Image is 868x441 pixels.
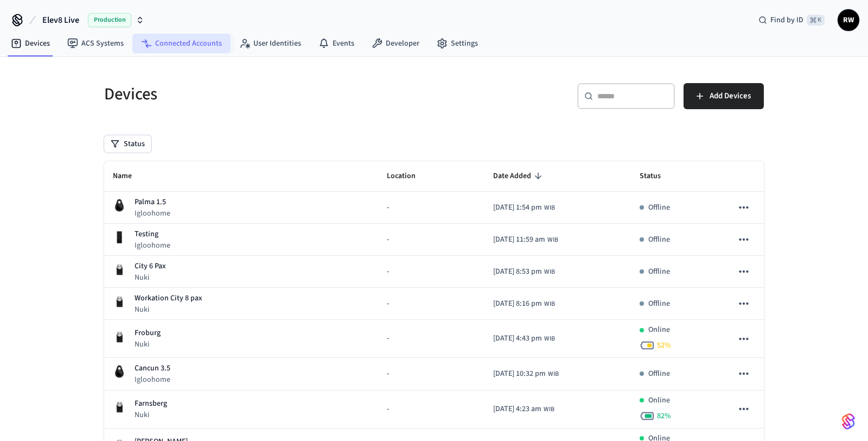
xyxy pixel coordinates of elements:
[544,334,555,344] span: WIB
[104,135,151,153] button: Status
[113,295,126,308] img: Nuki Smart Lock 3.0 Pro Black, Front
[135,339,161,350] p: Nuki
[493,333,555,344] div: Asia/Jakarta
[493,266,555,278] div: Asia/Jakarta
[42,14,79,27] span: Elev8 Live
[132,34,231,53] a: Connected Accounts
[387,202,389,213] span: -
[135,304,202,315] p: Nuki
[310,34,363,53] a: Events
[640,168,675,185] span: Status
[363,34,428,53] a: Developer
[104,83,427,105] h5: Devices
[135,398,167,409] p: Farnsberg
[648,202,670,213] p: Offline
[113,263,126,276] img: Nuki Smart Lock 3.0 Pro Black, Front
[88,13,131,27] span: Production
[493,202,555,213] div: Asia/Jakarta
[387,404,389,415] span: -
[387,168,430,185] span: Location
[493,202,542,213] span: [DATE] 1:54 pm
[493,234,558,245] div: Asia/Jakarta
[113,330,126,343] img: Nuki Smart Lock 3.0 Pro Black, Front
[657,340,671,351] span: 52 %
[113,199,126,212] img: igloohome_igke
[493,333,542,344] span: [DATE] 4:43 pm
[648,368,670,380] p: Offline
[387,266,389,278] span: -
[428,34,487,53] a: Settings
[135,409,167,420] p: Nuki
[493,298,542,310] span: [DATE] 8:16 pm
[113,231,126,244] img: igloohome_deadbolt_2e
[387,368,389,380] span: -
[135,240,170,251] p: Igloohome
[135,327,161,339] p: Froburg
[648,298,670,310] p: Offline
[135,229,170,240] p: Testing
[113,168,146,185] span: Name
[684,83,764,109] button: Add Devices
[135,293,202,304] p: Workation City 8 pax
[135,272,166,283] p: Nuki
[548,369,559,379] span: WIB
[493,404,554,415] div: Asia/Jakarta
[807,15,825,26] span: ⌘ K
[770,15,803,26] span: Find by ID
[493,368,546,380] span: [DATE] 10:32 pm
[135,208,170,219] p: Igloohome
[493,234,545,245] span: [DATE] 11:59 am
[838,9,859,31] button: RW
[544,203,555,213] span: WIB
[750,10,833,30] div: Find by ID⌘ K
[657,411,671,421] span: 82 %
[648,234,670,245] p: Offline
[839,10,858,30] span: RW
[493,266,542,278] span: [DATE] 8:53 pm
[493,404,541,415] span: [DATE] 4:23 am
[648,324,670,336] p: Online
[59,34,132,53] a: ACS Systems
[135,197,170,208] p: Palma 1.5
[710,89,751,103] span: Add Devices
[231,34,310,53] a: User Identities
[387,333,389,344] span: -
[493,168,545,185] span: Date Added
[387,234,389,245] span: -
[493,298,555,310] div: Asia/Jakarta
[387,298,389,310] span: -
[135,261,166,272] p: City 6 Pax
[842,413,855,430] img: SeamLogoGradient.69752ec5.svg
[135,374,170,385] p: Igloohome
[544,299,555,309] span: WIB
[113,400,126,413] img: Nuki Smart Lock 3.0 Pro Black, Front
[648,395,670,406] p: Online
[113,365,126,378] img: igloohome_igke
[493,368,559,380] div: Asia/Jakarta
[547,235,558,245] span: WIB
[544,267,555,277] span: WIB
[544,405,554,414] span: WIB
[135,363,170,374] p: Cancun 3.5
[648,266,670,278] p: Offline
[2,34,59,53] a: Devices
